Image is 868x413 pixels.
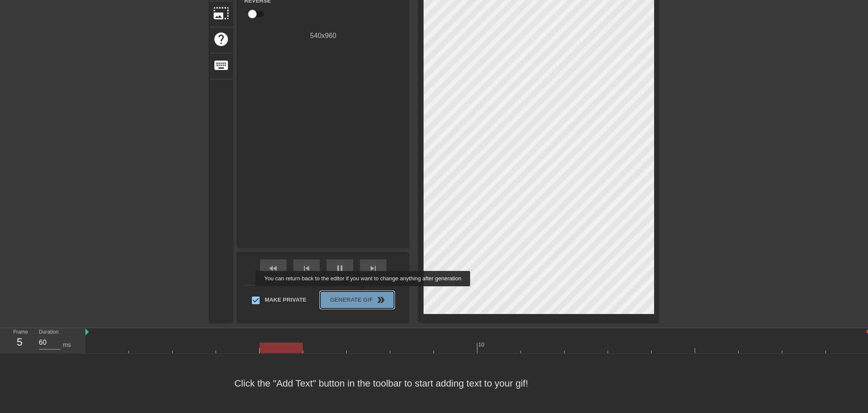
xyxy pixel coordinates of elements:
[213,5,229,21] span: photo_size_select_large
[213,31,229,47] span: help
[368,263,378,273] span: skip_next
[39,330,58,335] label: Duration
[213,57,229,73] span: keyboard
[301,263,312,273] span: skip_previous
[478,340,486,349] div: 10
[13,334,26,350] div: 5
[238,31,409,41] div: 540 x 960
[335,263,345,273] span: pause
[320,291,394,308] button: Generate Gif
[324,295,391,305] span: Generate Gif
[63,340,71,349] div: ms
[265,296,307,304] span: Make Private
[268,263,278,273] span: fast_rewind
[7,328,32,353] div: Frame
[376,295,386,305] span: double_arrow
